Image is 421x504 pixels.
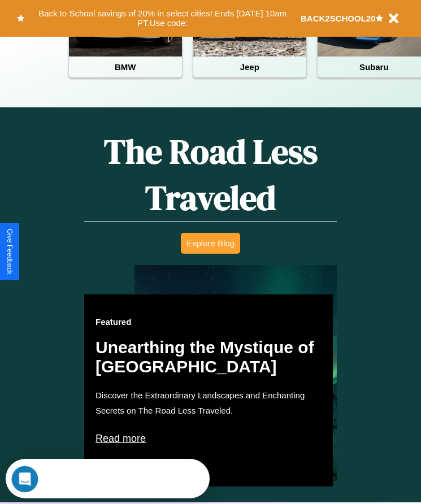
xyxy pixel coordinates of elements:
[96,338,322,376] h2: Unearthing the Mystique of [GEOGRAPHIC_DATA]
[96,388,322,418] p: Discover the Extraordinary Landscapes and Enchanting Secrets on The Road Less Traveled.
[42,10,199,19] div: Need help?
[24,6,301,31] button: Back to School savings of 20% in select cities! Ends [DATE] 10am PT.Use code:
[96,317,322,327] h3: Featured
[181,233,240,254] button: Explore Blog
[5,5,210,36] div: Open Intercom Messenger
[69,57,182,77] h4: BMW
[6,459,210,498] iframe: Intercom live chat discovery launcher
[11,466,38,493] iframe: Intercom live chat
[301,14,376,23] b: BACK2SCHOOL20
[96,429,322,447] p: Read more
[6,229,14,275] div: Give Feedback
[84,128,337,221] h1: The Road Less Traveled
[42,19,199,31] div: The team will reply as soon as they can
[193,57,306,77] h4: Jeep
